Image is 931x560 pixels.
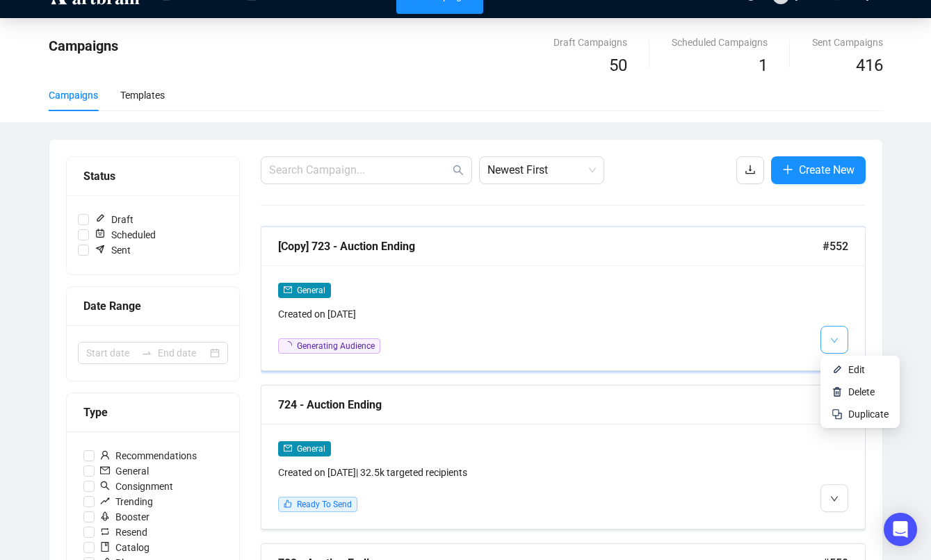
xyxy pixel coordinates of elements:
[848,364,865,375] span: Edit
[297,341,375,351] span: Generating Audience
[100,527,110,536] span: retweet
[95,540,155,555] span: Catalog
[100,450,110,460] span: user
[832,364,843,375] img: svg+xml;base64,PHN2ZyB4bWxucz0iaHR0cDovL3d3dy53My5vcmcvMjAwMC9zdmciIHhtbG5zOnhsaW5rPSJodHRwOi8vd3...
[86,345,136,361] input: Start date
[95,494,159,509] span: Trending
[278,238,823,255] div: [Copy] 723 - Auction Ending
[487,157,596,183] span: Newest First
[823,238,848,255] span: #552
[799,161,855,179] span: Create New
[609,56,627,75] span: 50
[282,340,292,350] span: loading
[884,513,917,546] div: Open Intercom Messenger
[856,56,883,75] span: 416
[120,88,165,103] div: Templates
[141,347,152,359] span: swap-right
[771,156,866,184] button: Create New
[830,495,839,503] span: down
[95,525,153,540] span: Resend
[848,386,875,397] span: Delete
[83,297,222,315] div: Date Range
[141,347,152,359] span: to
[95,448,202,463] span: Recommendations
[49,38,118,54] span: Campaigns
[297,444,325,454] span: General
[745,164,756,175] span: download
[269,162,450,179] input: Search Campaign...
[278,465,704,480] div: Created on [DATE] | 32.5k targeted recipients
[759,56,768,75] span: 1
[278,306,704,322] div: Created on [DATE]
[453,165,464,176] span: search
[95,463,154,479] span: General
[95,479,179,494] span: Consignment
[848,409,889,420] span: Duplicate
[284,500,292,508] span: like
[100,511,110,521] span: rocket
[297,500,352,509] span: Ready To Send
[95,509,155,525] span: Booster
[158,345,207,361] input: End date
[284,444,292,452] span: mail
[83,404,222,421] div: Type
[284,286,292,294] span: mail
[49,88,98,103] div: Campaigns
[100,542,110,552] span: book
[89,212,139,227] span: Draft
[261,385,866,529] a: 724 - Auction Ending#551mailGeneralCreated on [DATE]| 32.5k targeted recipientslikeReady To Send
[89,242,136,258] span: Sent
[832,386,843,397] img: svg+xml;base64,PHN2ZyB4bWxucz0iaHR0cDovL3d3dy53My5vcmcvMjAwMC9zdmciIHhtbG5zOnhsaW5rPSJodHRwOi8vd3...
[278,396,823,413] div: 724 - Auction Ending
[830,336,839,345] span: down
[782,164,793,175] span: plus
[812,35,883,50] div: Sent Campaigns
[553,35,627,50] div: Draft Campaigns
[261,227,866,371] a: [Copy] 723 - Auction Ending#552mailGeneralCreated on [DATE]loadingGenerating Audience
[297,286,325,295] span: General
[672,35,768,50] div: Scheduled Campaigns
[89,227,161,242] span: Scheduled
[100,496,110,506] span: rise
[100,481,110,491] span: search
[832,409,843,420] img: svg+xml;base64,PHN2ZyB4bWxucz0iaHR0cDovL3d3dy53My5vcmcvMjAwMC9zdmciIHdpZHRoPSIyNCIgaGVpZ2h0PSIyNC...
[100,466,110,475] span: mail
[83,167,222,185] div: Status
